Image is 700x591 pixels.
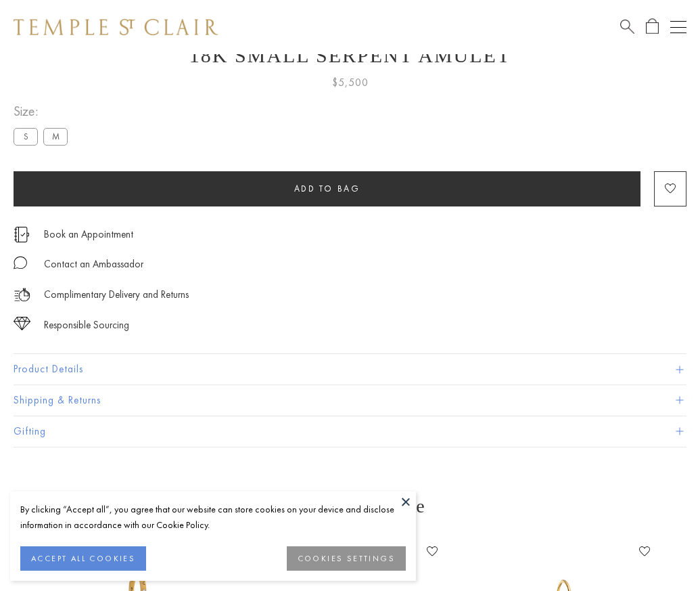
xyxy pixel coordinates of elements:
[14,256,27,269] img: MessageIcon-01_2.svg
[14,317,30,330] img: icon_sourcing.svg
[670,19,686,35] button: Open navigation
[14,128,38,145] label: S
[14,19,218,35] img: Temple St. Clair
[14,227,30,242] img: icon_appointment.svg
[620,18,634,35] a: Search
[44,256,143,273] div: Contact an Ambassador
[332,74,369,91] span: $5,500
[14,100,73,123] span: Size:
[646,18,659,35] a: Open Shopping Bag
[14,416,686,447] button: Gifting
[14,385,686,416] button: Shipping & Returns
[43,128,68,145] label: M
[20,546,146,571] button: ACCEPT ALL COOKIES
[44,227,133,242] a: Book an Appointment
[294,183,360,194] span: Add to bag
[287,546,406,571] button: COOKIES SETTINGS
[14,44,686,67] h1: 18K Small Serpent Amulet
[14,286,30,303] img: icon_delivery.svg
[20,502,406,533] div: By clicking “Accept all”, you agree that our website can store cookies on your device and disclos...
[14,354,686,385] button: Product Details
[14,171,640,206] button: Add to bag
[44,317,129,334] div: Responsible Sourcing
[44,286,189,303] p: Complimentary Delivery and Returns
